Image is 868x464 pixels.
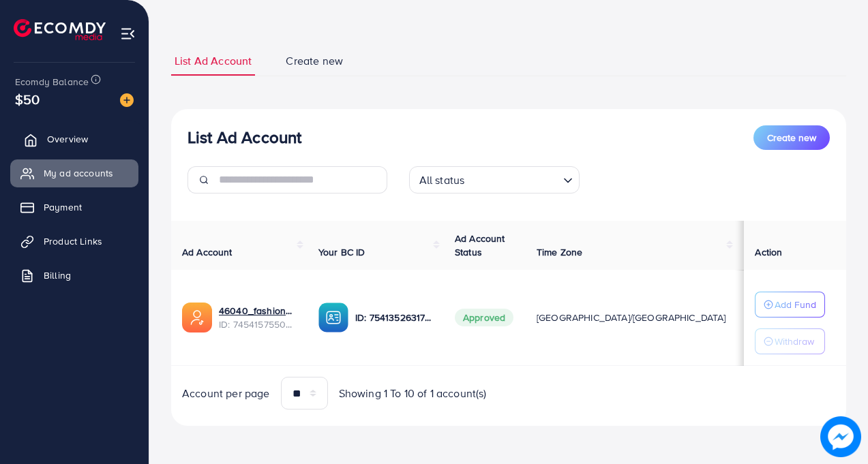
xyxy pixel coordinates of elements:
[775,333,814,350] p: Withdraw
[182,303,212,332] img: ic-ads-acc.e4c84228.svg
[455,309,513,326] span: Approved
[775,296,816,313] p: Add Fund
[14,19,106,40] img: logo
[755,328,825,354] button: Withdraw
[537,245,582,259] span: Time Zone
[755,292,825,318] button: Add Fund
[120,93,134,107] img: image
[318,245,365,259] span: Your BC ID
[175,53,252,69] span: List Ad Account
[10,159,138,187] a: My ad accounts
[286,53,343,69] span: Create new
[10,194,138,221] a: Payment
[820,416,861,457] img: image
[188,127,301,147] h3: List Ad Account
[182,245,233,259] span: Ad Account
[339,386,487,401] span: Showing 1 To 10 of 1 account(s)
[755,245,782,259] span: Action
[15,89,40,109] span: $50
[47,132,88,146] span: Overview
[468,168,557,190] input: Search for option
[219,318,297,331] span: ID: 7454157550843019265
[182,386,270,401] span: Account per page
[10,228,138,255] a: Product Links
[44,200,82,214] span: Payment
[44,166,113,180] span: My ad accounts
[355,309,433,326] p: ID: 7541352631785078801
[767,131,816,144] span: Create new
[10,125,138,153] a: Overview
[10,262,138,289] a: Billing
[44,234,102,248] span: Product Links
[417,170,468,190] span: All status
[455,232,505,259] span: Ad Account Status
[219,304,297,332] div: <span class='underline'>46040_fashionup_1735556305838</span></br>7454157550843019265
[753,125,830,150] button: Create new
[409,166,580,194] div: Search for option
[219,304,297,318] a: 46040_fashionup_1735556305838
[120,26,136,42] img: menu
[44,268,71,282] span: Billing
[318,303,348,332] img: ic-ba-acc.ded83a64.svg
[537,311,726,324] span: [GEOGRAPHIC_DATA]/[GEOGRAPHIC_DATA]
[15,75,89,89] span: Ecomdy Balance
